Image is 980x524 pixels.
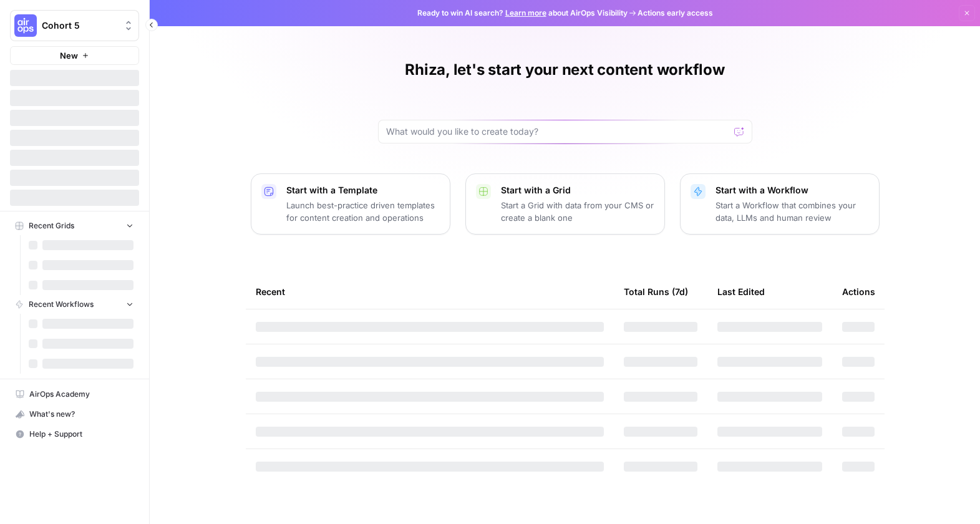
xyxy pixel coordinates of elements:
[638,7,713,19] span: Actions early access
[501,199,654,224] p: Start a Grid with data from your CMS or create a blank one
[842,274,875,309] div: Actions
[10,10,139,41] button: Workspace: Cohort 5
[624,274,688,309] div: Total Runs (7d)
[286,199,440,224] p: Launch best-practice driven templates for content creation and operations
[14,14,37,37] img: Cohort 5 Logo
[10,404,139,424] button: What's new?
[10,384,139,404] a: AirOps Academy
[405,60,724,80] h1: Rhiza, let's start your next content workflow
[10,424,139,444] button: Help + Support
[29,299,94,310] span: Recent Workflows
[60,49,78,62] span: New
[286,184,440,196] p: Start with a Template
[29,389,133,400] span: AirOps Academy
[716,199,869,224] p: Start a Workflow that combines your data, LLMs and human review
[10,46,139,65] button: New
[10,295,139,314] button: Recent Workflows
[251,173,450,235] button: Start with a TemplateLaunch best-practice driven templates for content creation and operations
[11,405,138,424] div: What's new?
[501,184,654,196] p: Start with a Grid
[417,7,628,19] span: Ready to win AI search? about AirOps Visibility
[386,125,729,138] input: What would you like to create today?
[680,173,880,235] button: Start with a WorkflowStart a Workflow that combines your data, LLMs and human review
[717,274,765,309] div: Last Edited
[29,220,74,231] span: Recent Grids
[42,19,117,32] span: Cohort 5
[716,184,869,196] p: Start with a Workflow
[29,429,133,440] span: Help + Support
[465,173,665,235] button: Start with a GridStart a Grid with data from your CMS or create a blank one
[505,8,546,17] a: Learn more
[10,216,139,235] button: Recent Grids
[256,274,604,309] div: Recent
